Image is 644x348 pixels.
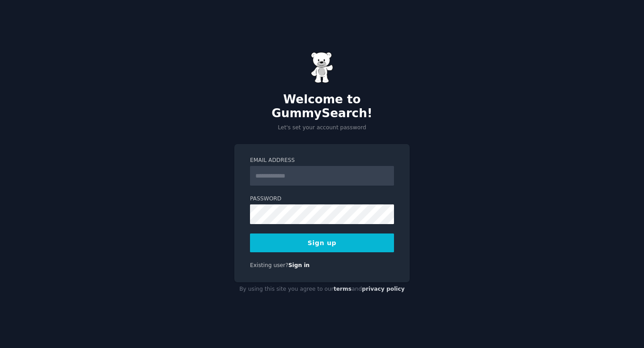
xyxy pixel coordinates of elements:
a: terms [334,286,352,292]
label: Password [250,195,394,203]
span: Existing user? [250,262,288,268]
h2: Welcome to GummySearch! [234,93,410,121]
label: Email Address [250,157,394,165]
button: Sign up [250,233,394,252]
img: Gummy Bear [311,52,333,83]
a: Sign in [288,262,310,268]
div: By using this site you agree to our and [234,282,410,297]
p: Let's set your account password [234,124,410,132]
a: privacy policy [362,286,405,292]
